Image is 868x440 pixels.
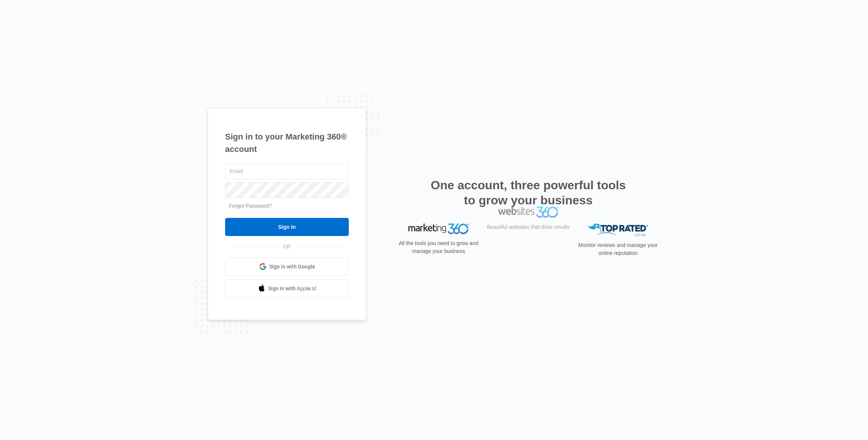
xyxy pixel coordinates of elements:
[396,239,481,255] p: All the tools you need to grow and manage your business
[428,178,628,208] h2: One account, three powerful tools to grow your business
[225,130,349,155] h1: Sign in to your Marketing 360® account
[269,263,315,271] span: Sign in with Google
[225,258,349,276] a: Sign in with Google
[408,224,469,234] img: Marketing 360
[588,224,648,236] img: Top Rated Local
[225,218,349,236] input: Sign In
[498,224,558,235] img: Websites 360
[486,240,570,248] p: Beautiful websites that drive results
[225,279,349,297] a: Sign in with Apple Id
[268,285,316,293] span: Sign in with Apple Id
[229,203,272,209] a: Forgot Password?
[225,163,349,179] input: Email
[576,241,660,257] p: Monitor reviews and manage your online reputation
[278,243,296,251] span: OR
